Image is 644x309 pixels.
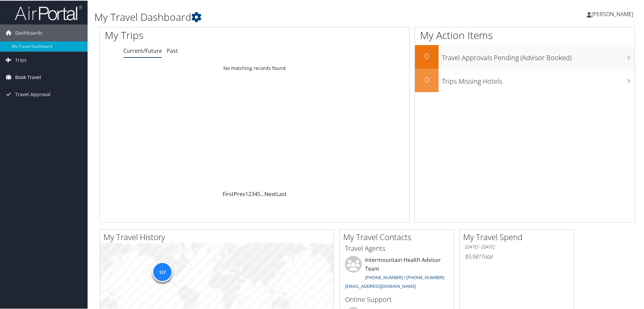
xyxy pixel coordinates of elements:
[103,231,333,242] h2: My Travel History
[465,252,481,260] span: $5,581
[415,28,635,42] h1: My Action Items
[248,190,251,197] a: 2
[15,4,82,20] img: airportal-logo.png
[415,50,439,61] h2: 0
[465,243,569,249] h6: [DATE] - [DATE]
[234,190,245,197] a: Prev
[223,190,234,197] a: First
[15,51,27,68] span: Trips
[415,73,439,85] h2: 0
[342,255,452,291] li: Intermountain Health Advisor Team
[345,282,416,288] a: [EMAIL_ADDRESS][DOMAIN_NAME]
[587,3,640,24] a: [PERSON_NAME]
[463,231,574,242] h2: My Travel Spend
[415,44,635,68] a: 0Travel Approvals Pending (Advisor Booked)
[415,68,635,91] a: 0Trips Missing Hotels
[245,190,248,197] a: 1
[100,62,409,74] td: No matching records found
[345,294,449,304] h3: Online Support
[591,10,633,17] span: [PERSON_NAME]
[15,85,51,102] span: Travel Approval
[365,274,444,280] a: [PHONE_NUMBER] / [PHONE_NUMBER]
[343,231,454,242] h2: My Travel Contacts
[94,9,458,24] h1: My Travel Dashboard
[123,46,162,54] a: Current/Future
[260,190,264,197] span: …
[442,73,635,85] h3: Trips Missing Hotels
[15,24,42,41] span: Dashboards
[442,49,635,62] h3: Travel Approvals Pending (Advisor Booked)
[257,190,260,197] a: 5
[105,28,275,42] h1: My Trips
[264,190,276,197] a: Next
[276,190,287,197] a: Last
[167,46,178,54] a: Past
[254,190,257,197] a: 4
[15,68,41,85] span: Book Travel
[345,243,449,253] h3: Travel Agents
[152,261,172,281] div: 117
[251,190,254,197] a: 3
[465,252,569,260] h6: Total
